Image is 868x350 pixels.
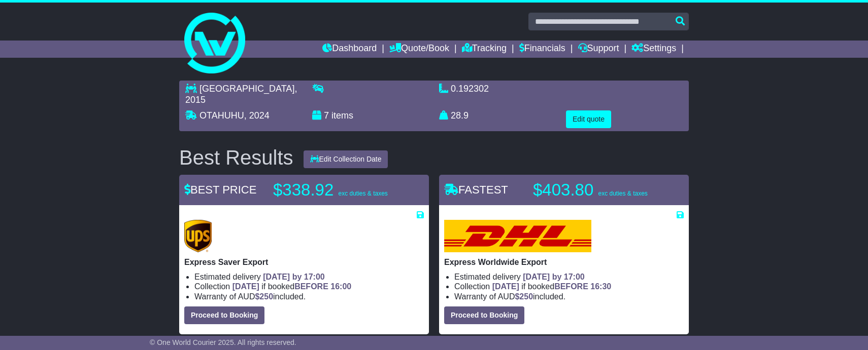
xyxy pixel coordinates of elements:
[444,220,591,252] img: DHL: Express Worldwide Export
[232,282,351,291] span: if booked
[578,41,619,58] a: Support
[184,257,424,267] p: Express Saver Export
[451,110,469,121] span: 28.9
[199,110,244,121] span: OTAHUHU
[304,150,388,168] button: Edit Collection Date
[451,84,489,94] span: 0.192302
[184,183,256,196] span: BEST PRICE
[174,146,298,169] div: Best Results
[462,41,507,58] a: Tracking
[184,306,264,324] button: Proceed to Booking
[255,292,273,301] span: $
[631,41,676,58] a: Settings
[338,190,387,197] span: exc duties & taxes
[331,110,353,121] span: items
[444,257,684,267] p: Express Worldwide Export
[454,292,684,301] li: Warranty of AUD included.
[515,292,533,301] span: $
[259,292,273,301] span: 250
[294,282,328,291] span: BEFORE
[444,183,508,196] span: FASTEST
[492,282,611,291] span: if booked
[598,190,647,197] span: exc duties & taxes
[519,292,533,301] span: 250
[232,282,259,291] span: [DATE]
[185,84,297,105] span: , 2015
[389,41,449,58] a: Quote/Book
[194,272,424,282] li: Estimated delivery
[444,306,524,324] button: Proceed to Booking
[533,180,660,200] p: $403.80
[554,282,588,291] span: BEFORE
[244,110,270,121] span: , 2024
[330,282,351,291] span: 16:00
[566,110,611,128] button: Edit quote
[194,282,424,291] li: Collection
[454,282,684,291] li: Collection
[492,282,519,291] span: [DATE]
[273,180,400,200] p: $338.92
[263,273,325,281] span: [DATE] by 17:00
[199,84,294,94] span: [GEOGRAPHIC_DATA]
[519,41,565,58] a: Financials
[194,292,424,301] li: Warranty of AUD included.
[322,41,377,58] a: Dashboard
[150,338,296,346] span: © One World Courier 2025. All rights reserved.
[454,272,684,282] li: Estimated delivery
[590,282,611,291] span: 16:30
[184,220,212,252] img: UPS (new): Express Saver Export
[523,273,585,281] span: [DATE] by 17:00
[324,110,329,121] span: 7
